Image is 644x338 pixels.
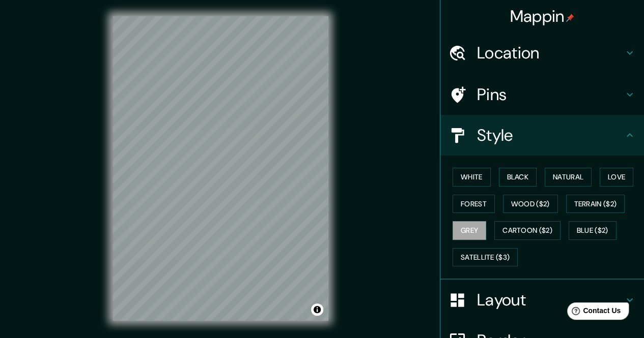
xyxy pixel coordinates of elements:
[477,84,624,105] h4: Pins
[566,14,574,22] img: pin-icon.png
[453,195,495,213] button: Forest
[440,74,644,115] div: Pins
[510,6,575,26] h4: Mappin
[440,280,644,320] div: Layout
[553,298,633,327] iframe: Help widget launcher
[600,168,633,187] button: Love
[477,290,624,310] h4: Layout
[545,168,592,187] button: Natural
[453,221,486,240] button: Grey
[453,168,491,187] button: White
[113,16,328,321] canvas: Map
[477,125,624,145] h4: Style
[503,195,558,213] button: Wood ($2)
[311,303,323,316] button: Toggle attribution
[494,221,561,240] button: Cartoon ($2)
[569,221,617,240] button: Blue ($2)
[440,115,644,156] div: Style
[499,168,537,187] button: Black
[477,43,624,63] h4: Location
[566,195,625,213] button: Terrain ($2)
[440,33,644,73] div: Location
[453,248,518,267] button: Satellite ($3)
